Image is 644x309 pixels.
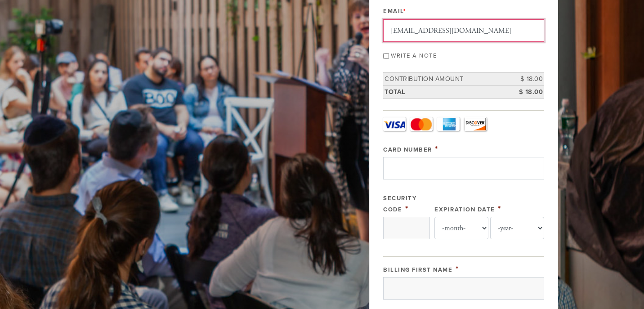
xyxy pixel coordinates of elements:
[383,73,504,86] td: Contribution Amount
[383,117,406,131] a: Visa
[391,52,437,59] label: Write a note
[504,85,544,99] td: $ 18.00
[434,217,488,239] select: Expiration Date month
[383,85,504,99] td: Total
[464,117,487,131] a: Discover
[403,8,407,15] span: This field is required.
[434,206,495,213] label: Expiration Date
[383,146,432,153] label: Card Number
[383,7,406,15] label: Email
[437,117,460,131] a: Amex
[405,204,409,214] span: This field is required.
[498,204,501,214] span: This field is required.
[490,217,544,239] select: Expiration Date year
[435,144,438,154] span: This field is required.
[504,73,544,86] td: $ 18.00
[383,266,452,273] label: Billing First Name
[383,195,416,213] label: Security Code
[410,117,433,131] a: MasterCard
[456,264,459,274] span: This field is required.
